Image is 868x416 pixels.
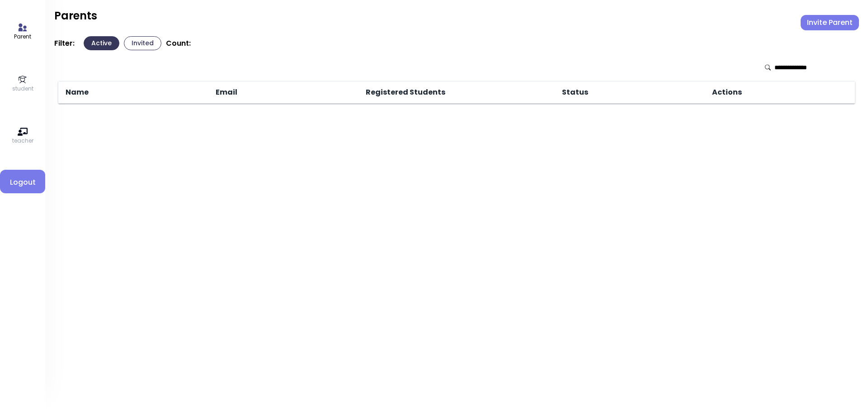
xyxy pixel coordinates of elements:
[14,23,31,41] a: Parent
[84,36,119,50] button: Active
[364,87,445,98] span: Registered Students
[801,15,859,30] button: Invite Parent
[7,177,38,188] span: Logout
[12,137,33,145] p: teacher
[14,33,31,41] p: Parent
[54,9,97,23] h2: Parents
[12,75,33,93] a: student
[166,39,191,48] p: Count:
[12,127,33,145] a: teacher
[560,87,588,98] span: Status
[710,87,742,98] span: Actions
[64,87,89,98] span: Name
[124,36,161,50] button: Invited
[54,39,75,48] p: Filter:
[214,87,237,98] span: Email
[12,85,33,93] p: student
